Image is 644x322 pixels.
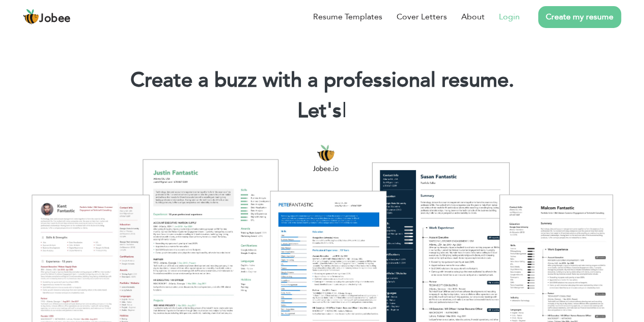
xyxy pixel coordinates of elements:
a: Login [499,11,520,23]
h1: Create a buzz with a professional resume. [15,67,629,94]
h2: Let's [15,98,629,124]
span: Jobee [39,13,71,24]
a: About [461,11,485,23]
a: Resume Templates [313,11,382,23]
a: Cover Letters [397,11,447,23]
a: Jobee [23,9,71,25]
img: jobee.io [23,9,39,25]
a: Create my resume [538,6,621,28]
span: | [342,97,347,125]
